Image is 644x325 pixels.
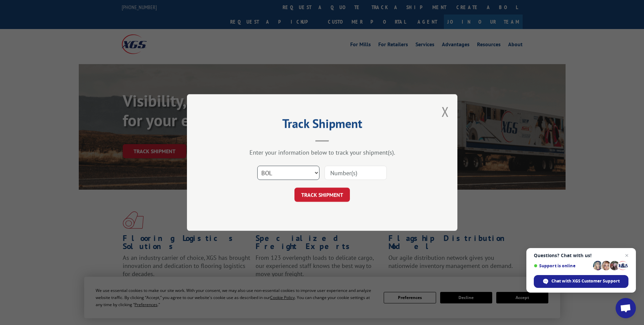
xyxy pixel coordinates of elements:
[325,166,387,180] input: Number(s)
[221,119,424,132] h2: Track Shipment
[534,263,591,268] span: Support is online
[221,148,424,156] div: Enter your information below to track your shipment(s).
[616,298,636,318] div: Open chat
[623,251,631,260] span: Close chat
[442,103,449,120] button: Close modal
[551,278,620,284] span: Chat with XGS Customer Support
[294,188,350,202] button: TRACK SHIPMENT
[534,275,628,288] div: Chat with XGS Customer Support
[534,253,628,258] span: Questions? Chat with us!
